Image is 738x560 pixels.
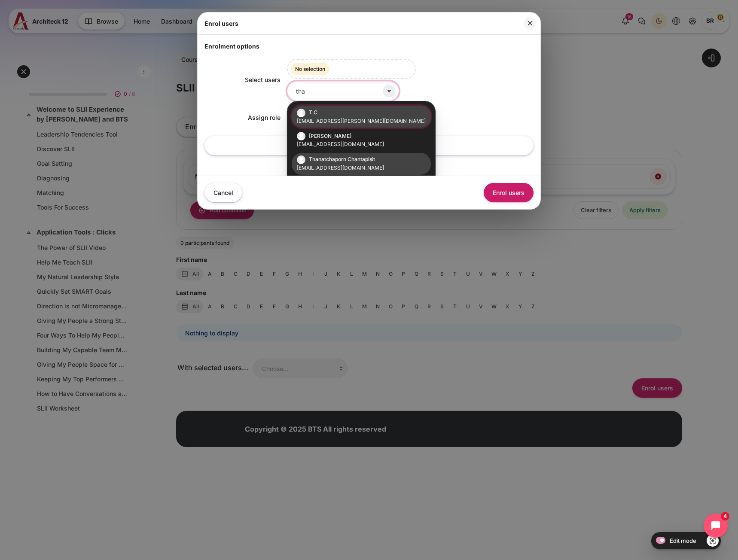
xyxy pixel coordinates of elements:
ul: Suggestions [287,101,436,221]
a: Show more... [204,136,534,155]
small: [EMAIL_ADDRESS][DOMAIN_NAME] [297,140,426,148]
button: Cancel [204,183,242,202]
span: Thanatchaporn Chantapisit [309,156,375,162]
small: [EMAIL_ADDRESS][DOMAIN_NAME] [297,164,426,172]
span: T C [309,109,317,116]
label: Assign role [248,114,281,121]
legend: Enrolment options [204,42,534,51]
label: Select users [245,76,281,83]
input: Search [287,81,399,100]
small: [EMAIL_ADDRESS][PERSON_NAME][DOMAIN_NAME] [297,117,426,125]
button: Close [524,17,536,29]
h5: Enrol users [204,19,238,28]
span: [PERSON_NAME] [309,133,351,139]
button: Enrol users [484,183,534,202]
span: No selection [291,63,330,75]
